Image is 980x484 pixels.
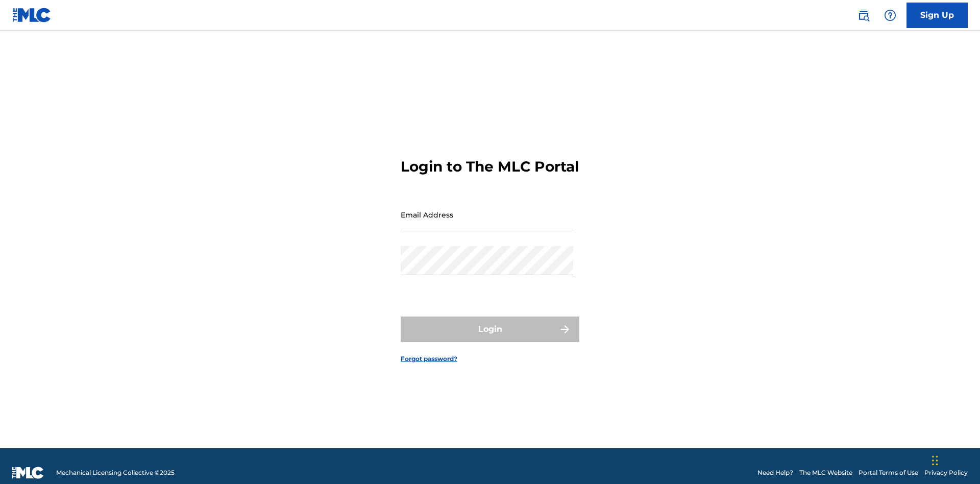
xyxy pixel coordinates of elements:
a: Need Help? [757,468,793,477]
a: Forgot password? [401,354,457,364]
a: Sign Up [906,3,968,28]
img: search [857,9,870,21]
img: MLC Logo [12,8,52,22]
span: Mechanical Licensing Collective © 2025 [56,468,175,477]
img: help [884,9,896,21]
a: Privacy Policy [924,468,968,477]
div: Drag [932,445,938,476]
div: Help [880,5,900,26]
a: The MLC Website [799,468,852,477]
h3: Login to The MLC Portal [401,158,579,176]
a: Portal Terms of Use [859,468,918,477]
a: Public Search [853,5,874,26]
img: logo [12,467,44,479]
iframe: Chat Widget [929,435,980,484]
